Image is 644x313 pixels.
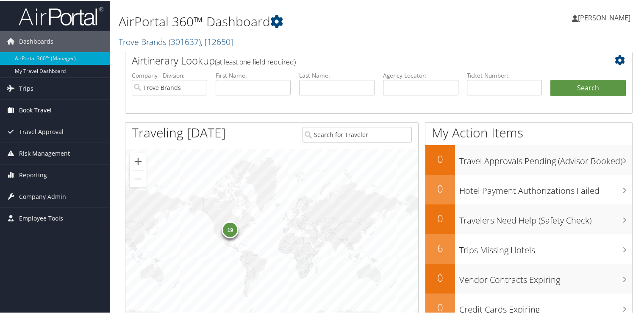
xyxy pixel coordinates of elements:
[578,12,630,22] span: [PERSON_NAME]
[19,207,63,228] span: Employee Tools
[130,152,147,169] button: Zoom in
[425,270,455,284] h2: 0
[459,210,632,226] h3: Travelers Need Help (Safety Check)
[303,126,412,142] input: Search for Traveler
[425,181,455,195] h2: 0
[19,164,47,185] span: Reporting
[222,221,239,238] div: 19
[169,35,201,47] span: ( 301637 )
[425,144,632,174] a: 0Travel Approvals Pending (Advisor Booked)
[425,123,632,141] h1: My Action Items
[459,269,632,285] h3: Vendor Contracts Expiring
[425,210,455,225] h2: 0
[425,233,632,263] a: 6Trips Missing Hotels
[19,120,64,142] span: Travel Approval
[201,35,233,47] span: , [ 12650 ]
[459,239,632,255] h3: Trips Missing Hotels
[19,30,53,51] span: Dashboards
[215,56,296,66] span: (at least one field required)
[132,70,207,79] label: Company - Division:
[19,77,33,98] span: Trips
[19,142,70,163] span: Risk Management
[19,185,66,207] span: Company Admin
[119,12,466,30] h1: AirPortal 360™ Dashboard
[572,4,639,30] a: [PERSON_NAME]
[119,35,233,47] a: Trove Brands
[425,263,632,293] a: 0Vendor Contracts Expiring
[132,123,226,141] h1: Traveling [DATE]
[19,99,52,120] span: Book Travel
[299,70,375,79] label: Last Name:
[19,6,103,25] img: airportal-logo.png
[425,174,632,204] a: 0Hotel Payment Authorizations Failed
[467,70,542,79] label: Ticket Number:
[383,70,458,79] label: Agency Locator:
[132,53,583,67] h2: Airtinerary Lookup
[425,151,455,165] h2: 0
[425,240,455,254] h2: 6
[425,204,632,233] a: 0Travelers Need Help (Safety Check)
[459,180,632,196] h3: Hotel Payment Authorizations Failed
[550,79,626,96] button: Search
[130,170,147,187] button: Zoom out
[459,150,632,166] h3: Travel Approvals Pending (Advisor Booked)
[216,70,291,79] label: First Name:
